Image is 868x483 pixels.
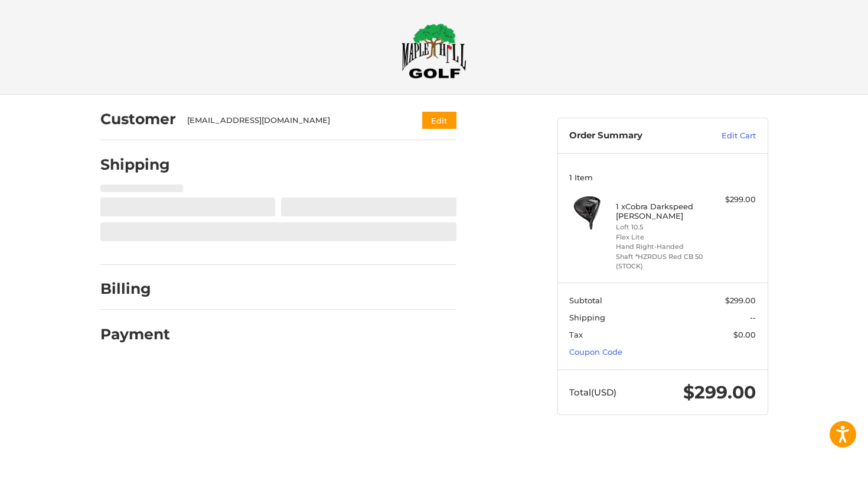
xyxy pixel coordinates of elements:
span: Tax [569,330,583,339]
span: Total (USD) [569,387,616,398]
h3: 1 Item [569,173,756,182]
h2: Payment [100,325,170,343]
img: Maple Hill Golf [402,23,466,79]
span: $299.00 [683,381,756,403]
h2: Shipping [100,155,170,174]
li: Hand Right-Handed [616,242,706,252]
div: [EMAIL_ADDRESS][DOMAIN_NAME] [187,115,399,127]
span: $0.00 [733,330,756,339]
a: Edit Cart [696,130,756,142]
h4: 1 x Cobra Darkspeed [PERSON_NAME] [616,202,706,221]
h2: Customer [100,110,176,128]
li: Flex Lite [616,232,706,242]
div: $299.00 [709,194,756,206]
span: Shipping [569,313,605,322]
button: Edit [422,112,456,129]
span: Subtotal [569,296,602,305]
h2: Billing [100,280,169,298]
span: -- [750,313,756,322]
h3: Order Summary [569,130,696,142]
li: Loft 10.5 [616,222,706,232]
span: $299.00 [725,296,756,305]
li: Shaft *HZRDUS Red CB 50 (STOCK) [616,252,706,271]
a: Coupon Code [569,347,622,356]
